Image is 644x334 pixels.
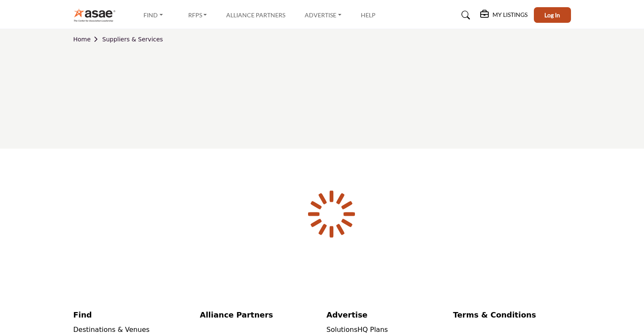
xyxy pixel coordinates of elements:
h5: My Listings [492,11,528,19]
a: Advertise [327,309,444,320]
div: My Listings [480,10,528,20]
a: Help [361,11,376,19]
a: Find [138,9,169,21]
a: Alliance Partners [226,11,285,19]
a: Destinations & Venues [73,326,150,334]
a: SolutionsHQ Plans [327,326,388,334]
a: Suppliers & Services [102,36,163,43]
button: Log In [534,7,571,23]
img: Site Logo [73,8,120,22]
a: RFPs [182,9,213,21]
a: Terms & Conditions [453,309,571,320]
a: Advertise [299,9,347,21]
a: Home [73,36,103,43]
a: Alliance Partners [200,309,318,320]
span: Log In [544,11,560,19]
a: Find [73,309,191,320]
a: Search [453,8,476,22]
